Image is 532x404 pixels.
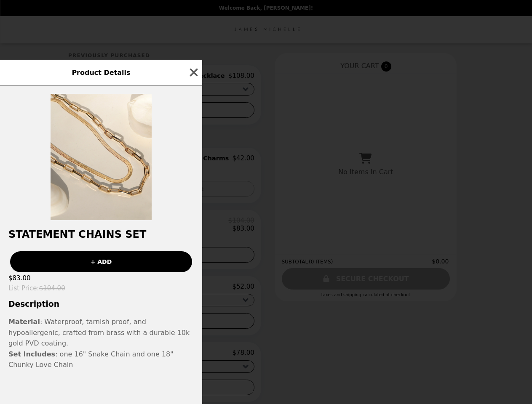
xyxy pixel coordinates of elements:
div: : Waterproof, tarnish proof, and hypoallergenic, crafted from brass with a durable 10k gold PVD c... [8,316,194,349]
span: Product Details [72,69,130,77]
p: : one 16" Snake Chain and one 18" Chunky Love Chain [8,349,194,370]
strong: Material [8,318,40,326]
span: $104.00 [39,284,65,292]
button: + ADD [10,251,192,272]
b: Set Includes [8,350,55,358]
img: Gold [51,94,152,220]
